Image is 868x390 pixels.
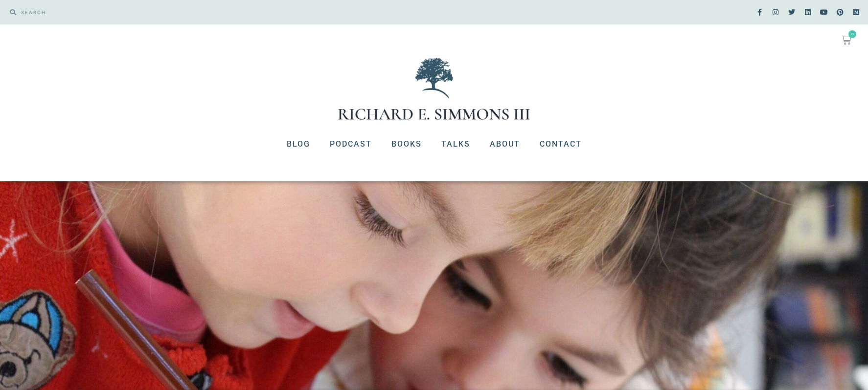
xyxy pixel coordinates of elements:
[848,30,856,38] span: 0
[16,5,429,20] input: SEARCH
[480,131,530,157] a: About
[830,29,863,51] a: 0
[320,131,382,157] a: Podcast
[432,131,480,157] a: Talks
[530,131,592,157] a: Contact
[382,131,432,157] a: Books
[277,131,320,157] a: Blog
